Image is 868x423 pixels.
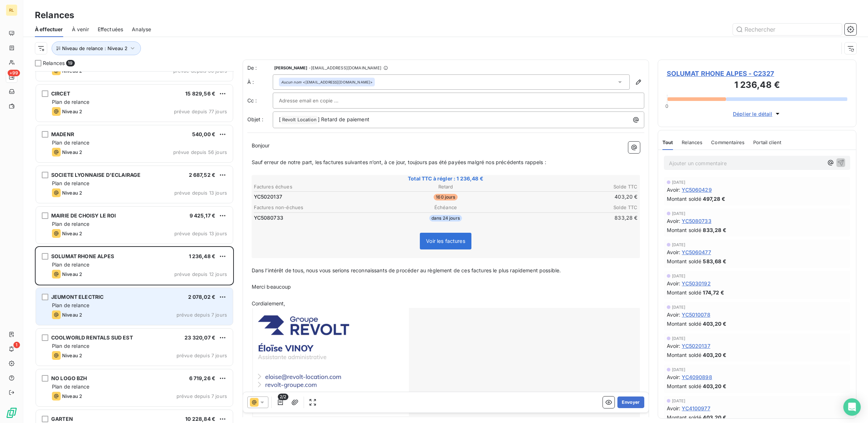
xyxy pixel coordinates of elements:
[382,183,510,191] th: Retard
[510,214,638,222] td: 833,28 €
[98,26,123,33] span: Effectuées
[672,305,686,309] span: [DATE]
[35,71,234,423] div: grid
[667,280,681,287] span: Avoir :
[43,60,65,67] span: Relances
[51,416,73,422] span: GARTEN
[667,78,848,93] h3: 1 236,48 €
[703,382,726,390] span: 403,20 €
[174,231,227,236] span: prévue depuis 13 jours
[13,342,20,348] span: 1
[434,194,457,200] span: 160 jours
[189,375,216,381] span: 6 719,26 €
[192,131,215,137] span: 540,00 €
[52,139,89,146] span: Plan de relance
[682,311,710,318] span: YC5010078
[252,142,270,149] span: Bonjour
[52,41,141,55] button: Niveau de relance : Niveau 2
[667,69,848,78] span: SOLUMAT RHONE ALPES - C2327
[733,110,772,118] span: Déplier le détail
[188,294,216,300] span: 2 078,02 €
[62,231,82,236] span: Niveau 2
[703,414,726,421] span: 403,20 €
[252,300,285,306] span: Cordialement,
[52,343,89,349] span: Plan de relance
[281,116,317,124] span: Revolt Location
[174,271,227,277] span: prévue depuis 12 jours
[52,261,89,268] span: Plan de relance
[247,97,273,104] label: Cc :
[510,183,638,191] th: Solde TTC
[174,190,227,196] span: prévue depuis 13 jours
[35,9,74,22] h3: Relances
[672,367,686,372] span: [DATE]
[309,66,381,70] span: - [EMAIL_ADDRESS][DOMAIN_NAME]
[253,204,381,211] th: Factures non-échues
[667,373,681,381] span: Avoir :
[703,226,726,234] span: 833,28 €
[62,271,82,277] span: Niveau 2
[132,26,151,33] span: Analyse
[672,243,686,247] span: [DATE]
[185,416,215,422] span: 10 228,84 €
[281,80,301,85] em: Aucun nom
[617,396,644,408] button: Envoyer
[711,139,745,145] span: Commentaires
[281,80,373,85] div: <[EMAIL_ADDRESS][DOMAIN_NAME]>
[189,253,216,259] span: 1 236,48 €
[252,267,561,273] span: Dans l’intérêt de tous, nous vous serions reconnaissants de procéder au règlement de ces factures...
[51,334,133,341] span: COOLWORLD RENTALS SUD EST
[731,110,783,118] button: Déplier le détail
[62,109,82,114] span: Niveau 2
[174,109,227,114] span: prévue depuis 77 jours
[52,302,89,308] span: Plan de relance
[66,60,74,66] span: 19
[667,226,702,234] span: Montant soldé
[682,217,711,225] span: YC5080733
[667,195,702,203] span: Montant soldé
[51,253,114,259] span: SOLUMAT RHONE ALPES
[185,90,215,97] span: 15 829,56 €
[51,90,70,97] span: CIRCET
[62,393,82,399] span: Niveau 2
[274,66,308,70] span: [PERSON_NAME]
[667,217,681,225] span: Avoir :
[843,398,861,416] div: Open Intercom Messenger
[173,149,227,155] span: prévue depuis 56 jours
[190,212,216,219] span: 9 425,17 €
[429,215,462,221] span: dans 24 jours
[278,394,288,400] span: 2/2
[703,289,724,296] span: 174,72 €
[51,212,116,219] span: MAIRIE DE CHOISY LE ROI
[52,383,89,390] span: Plan de relance
[62,149,82,155] span: Niveau 2
[667,414,702,421] span: Montant soldé
[672,180,686,184] span: [DATE]
[667,248,681,256] span: Avoir :
[662,139,673,145] span: Tout
[52,180,89,186] span: Plan de relance
[682,342,710,350] span: YC5020137
[247,64,273,72] span: De :
[510,193,638,201] td: 403,20 €
[665,103,668,109] span: 0
[703,257,726,265] span: 583,68 €
[672,336,686,341] span: [DATE]
[667,342,681,350] span: Avoir :
[6,4,17,16] div: RL
[177,312,227,318] span: prévue depuis 7 jours
[254,193,282,200] span: YC5020137
[8,70,20,76] span: +99
[72,26,89,33] span: À venir
[51,375,87,381] span: NO LOGO BZH
[62,45,127,51] span: Niveau de relance : Niveau 2
[667,404,681,412] span: Avoir :
[35,26,63,33] span: À effectuer
[682,186,711,194] span: YC5060429
[672,274,686,278] span: [DATE]
[62,312,82,318] span: Niveau 2
[667,382,702,390] span: Montant soldé
[247,78,273,86] label: À :
[667,289,702,296] span: Montant soldé
[672,211,686,216] span: [DATE]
